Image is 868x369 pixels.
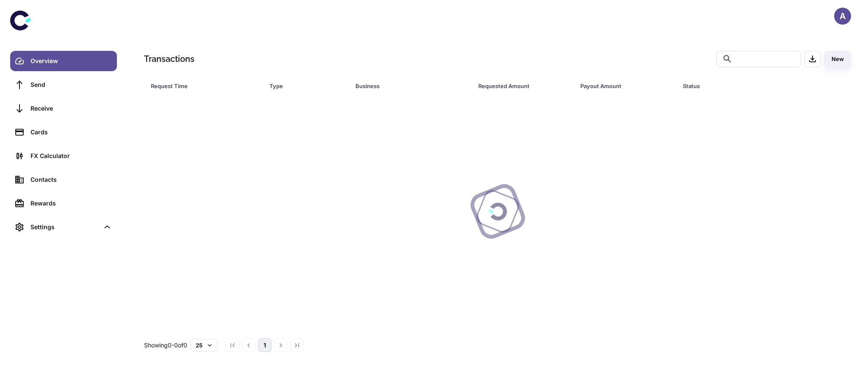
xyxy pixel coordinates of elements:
div: Cards [31,128,112,137]
span: Type [269,80,345,92]
span: Payout Amount [580,80,673,92]
span: Request Time [151,80,259,92]
a: Receive [10,98,117,119]
nav: pagination navigation [225,338,305,352]
div: Requested Amount [478,80,560,92]
div: Settings [10,217,117,237]
h1: Transactions [144,53,194,65]
button: A [834,8,851,25]
button: page 1 [258,338,272,352]
div: Receive [31,104,112,113]
div: Rewards [31,199,112,208]
a: FX Calculator [10,146,117,166]
span: Status [683,80,816,92]
button: New [824,51,851,67]
div: Type [269,80,334,92]
div: Contacts [31,175,112,184]
p: Showing 0-0 of 0 [144,341,187,350]
a: Rewards [10,193,117,214]
a: Cards [10,122,117,142]
div: Settings [31,222,99,232]
div: Overview [31,56,112,66]
div: Payout Amount [580,80,662,92]
div: Status [683,80,805,92]
a: Contacts [10,169,117,190]
button: 25 [191,339,218,352]
a: Send [10,75,117,95]
span: Requested Amount [478,80,571,92]
div: Send [31,80,112,89]
a: Overview [10,51,117,71]
div: Request Time [151,80,248,92]
div: FX Calculator [31,151,112,161]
